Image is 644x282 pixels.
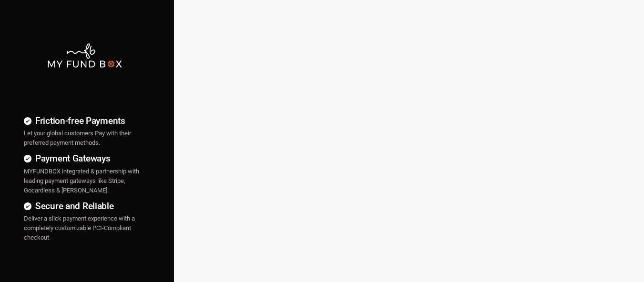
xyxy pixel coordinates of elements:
[24,130,131,146] span: Let your global customers Pay with their preferred payment methods.
[24,151,145,165] h4: Payment Gateways
[24,168,139,194] span: MYFUNDBOX integrated & partnership with leading payment gateways like Stripe, Gocardless & [PERSO...
[24,215,135,241] span: Deliver a slick payment experience with a completely customizable PCI-Compliant checkout.
[47,42,123,69] img: mfbwhite.png
[24,199,145,213] h4: Secure and Reliable
[24,114,145,128] h4: Friction-free Payments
